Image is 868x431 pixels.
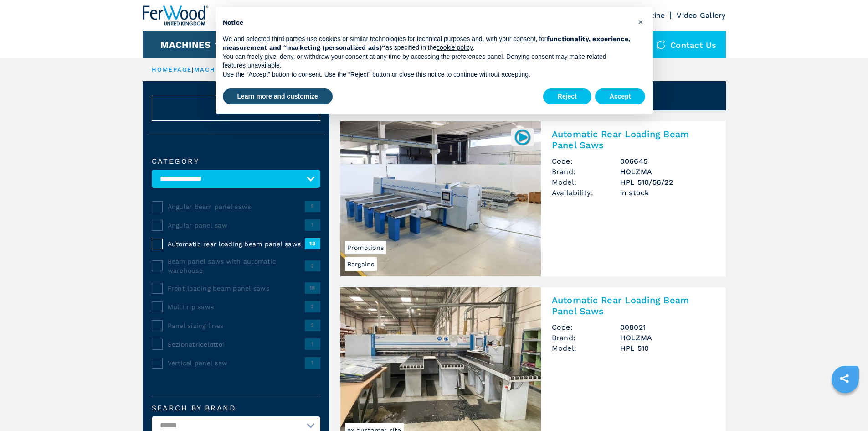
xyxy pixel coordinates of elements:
p: We and selected third parties use cookies or similar technologies for technical purposes and, wit... [223,35,631,52]
span: Beam panel saws with automatic warehouse [168,257,305,275]
a: machines [194,66,233,73]
iframe: Chat [829,390,861,424]
a: Automatic Rear Loading Beam Panel Saws HOLZMA HPL 510/56/22BargainsPromotions006645Automatic Rear... [340,121,726,276]
span: 1 [305,357,320,368]
img: Automatic Rear Loading Beam Panel Saws HOLZMA HPL 510/56/22 [340,121,541,276]
label: Search by brand [152,405,320,412]
span: Model: [552,177,620,187]
div: Contact us [647,31,726,58]
span: 1 [305,338,320,349]
span: 18 [305,282,320,293]
a: sharethis [833,367,856,390]
button: Accept [595,88,646,105]
h3: HPL 510/56/22 [620,177,715,187]
button: Learn more and customize [223,88,333,105]
span: Front loading beam panel saws [168,284,305,293]
span: Multi rip saws [168,302,305,312]
span: Brand: [552,332,620,343]
h3: HPL 510 [620,343,715,353]
button: Reject [543,88,591,105]
span: Promotions [345,241,386,254]
span: | [192,66,194,73]
span: 2 [305,320,320,331]
a: cookie policy [437,44,473,51]
h3: HOLZMA [620,166,715,177]
span: Availability: [552,187,620,198]
button: Close this notice [634,15,648,29]
label: Category [152,158,320,165]
h3: 008021 [620,322,715,332]
strong: functionality, experience, measurement and “marketing (personalized ads)” [223,35,631,52]
span: Sezionatricelotto1 [168,340,305,349]
h2: Automatic Rear Loading Beam Panel Saws [552,295,715,317]
button: Machines [160,39,211,50]
p: Use the “Accept” button to consent. Use the “Reject” button or close this notice to continue with... [223,70,631,79]
a: HOMEPAGE [152,66,192,73]
span: Bargains [345,257,377,271]
img: 006645 [514,128,531,146]
span: 1 [305,219,320,230]
span: 13 [305,238,320,249]
span: × [638,16,643,27]
a: Video Gallery [677,11,725,20]
span: Automatic rear loading beam panel saws [168,239,305,249]
button: ResetCancel [152,95,320,121]
h2: Automatic Rear Loading Beam Panel Saws [552,129,715,151]
img: Ferwood [143,5,208,26]
span: Code: [552,156,620,166]
span: Angular beam panel saws [168,202,305,211]
span: Code: [552,322,620,332]
span: Brand: [552,166,620,177]
span: 5 [305,201,320,212]
span: in stock [620,187,715,198]
span: Panel sizing lines [168,321,305,330]
span: 2 [305,301,320,312]
span: 2 [305,260,320,271]
span: Angular panel saw [168,221,305,230]
span: Vertical panel saw [168,358,305,368]
img: Contact us [657,40,666,49]
h2: Notice [223,18,631,27]
h3: 006645 [620,156,715,166]
span: Model: [552,343,620,353]
p: You can freely give, deny, or withdraw your consent at any time by accessing the preferences pane... [223,52,631,70]
h3: HOLZMA [620,332,715,343]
